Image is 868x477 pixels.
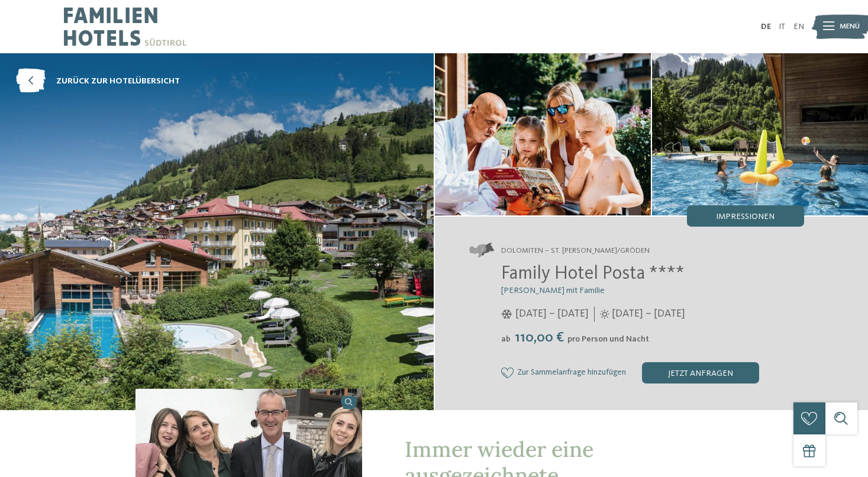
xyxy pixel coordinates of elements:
span: [PERSON_NAME] mit Familie [501,286,605,295]
span: [DATE] – [DATE] [612,307,685,321]
img: Familienhotel in Gröden: ein besonderer Ort [652,53,868,215]
span: pro Person und Nacht [567,335,649,343]
a: DE [761,22,771,31]
span: [DATE] – [DATE] [515,307,589,321]
i: Öffnungszeiten im Winter [501,310,512,319]
span: Menü [840,21,860,32]
span: Zur Sammelanfrage hinzufügen [517,368,626,378]
span: 110,00 € [512,331,566,345]
a: zurück zur Hotelübersicht [16,69,180,94]
a: EN [793,22,804,31]
img: Familienhotel in Gröden: ein besonderer Ort [435,53,651,215]
span: Family Hotel Posta **** [501,265,685,283]
i: Öffnungszeiten im Sommer [600,310,609,319]
span: Dolomiten – St. [PERSON_NAME]/Gröden [501,246,650,256]
div: jetzt anfragen [642,362,759,383]
span: ab [501,335,511,343]
span: zurück zur Hotelübersicht [56,75,180,87]
a: IT [779,22,785,31]
span: Impressionen [716,212,775,221]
